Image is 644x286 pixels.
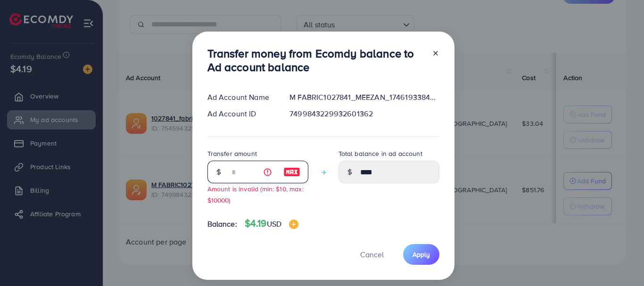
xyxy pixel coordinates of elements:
[207,219,237,229] span: Balance:
[207,149,257,158] label: Transfer amount
[403,244,439,264] button: Apply
[200,92,282,103] div: Ad Account Name
[282,92,446,103] div: M FABRIC1027841_MEEZAN_1746193384004
[413,250,430,259] span: Apply
[604,244,637,279] iframe: Chat
[245,218,298,229] h4: $4.19
[282,108,446,119] div: 7499843229932601362
[339,149,422,158] label: Total balance in ad account
[360,249,384,260] span: Cancel
[267,219,281,229] span: USD
[200,108,282,119] div: Ad Account ID
[289,220,298,229] img: image
[207,47,424,74] h3: Transfer money from Ecomdy balance to Ad account balance
[348,244,396,264] button: Cancel
[283,166,300,178] img: image
[207,184,304,204] small: Amount is invalid (min: $10, max: $10000)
